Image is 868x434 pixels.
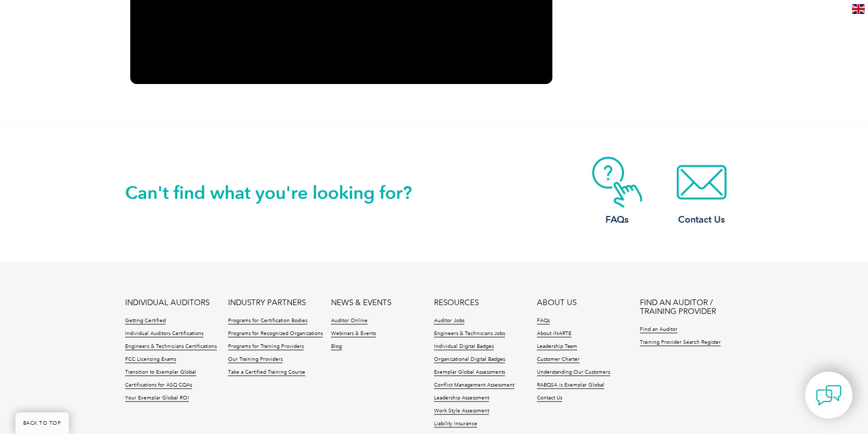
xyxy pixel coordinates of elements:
[434,298,479,307] a: RESOURCES
[434,408,489,415] a: Work Style Assessment
[125,185,434,201] h2: Can't find what you're looking for?
[661,157,743,226] a: Contact Us
[434,330,505,338] a: Engineers & Technicians Jobs
[228,298,306,307] a: INDUSTRY PARTNERS
[537,343,577,350] a: Leadership Team
[331,343,342,350] a: Blog
[576,157,658,208] img: contact-faq.webp
[125,330,203,338] a: Individual Auditors Certifications
[228,356,283,363] a: Our Training Providers
[434,356,505,363] a: Organizational Digital Badges
[537,395,562,402] a: Contact Us
[852,4,865,14] img: en
[537,330,571,338] a: About iNARTE
[125,343,217,350] a: Engineers & Technicians Certifications
[125,369,196,376] a: Transition to Exemplar Global
[15,412,69,434] a: BACK TO TOP
[537,382,604,389] a: RABQSA is Exemplar Global
[640,298,743,316] a: FIND AN AUDITOR / TRAINING PROVIDER
[434,369,505,376] a: Exemplar Global Assessments
[537,369,610,376] a: Understanding Our Customers
[576,213,658,226] h3: FAQs
[661,157,743,208] img: contact-email.webp
[816,382,842,408] img: contact-chat.png
[537,356,580,363] a: Customer Charter
[125,356,176,363] a: FCC Licensing Exams
[125,382,192,389] a: Certifications for ASQ CQAs
[228,318,307,325] a: Programs for Certification Bodies
[640,339,721,346] a: Training Provider Search Register
[125,395,189,402] a: Your Exemplar Global ROI
[434,395,489,402] a: Leadership Assessment
[228,330,323,338] a: Programs for Recognized Organizations
[576,157,658,226] a: FAQs
[537,298,577,307] a: ABOUT US
[434,343,494,350] a: Individual Digital Badges
[537,318,550,325] a: FAQs
[434,421,477,428] a: Liability Insurance
[331,318,368,325] a: Auditor Online
[331,298,391,307] a: NEWS & EVENTS
[640,326,678,333] a: Find an Auditor
[125,318,166,325] a: Getting Certified
[661,213,743,226] h3: Contact Us
[434,382,514,389] a: Conflict Management Assessment
[228,343,304,350] a: Programs for Training Providers
[331,330,376,338] a: Webinars & Events
[228,369,305,376] a: Take a Certified Training Course
[125,298,210,307] a: INDIVIDUAL AUDITORS
[434,318,464,325] a: Auditor Jobs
